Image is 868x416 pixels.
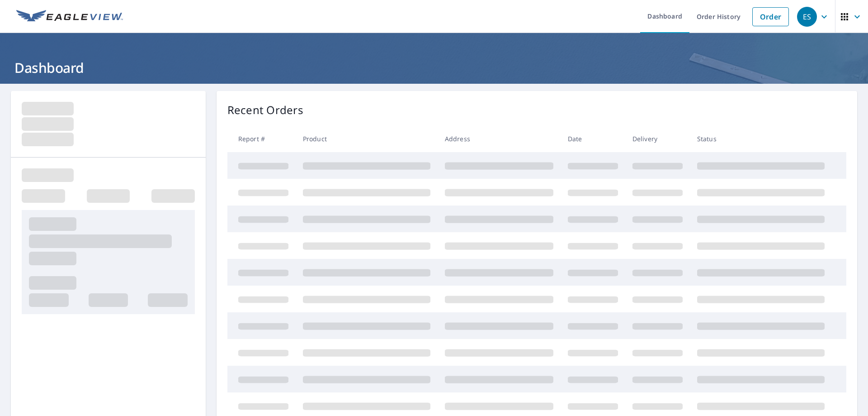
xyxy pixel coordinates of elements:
th: Report # [227,125,296,152]
img: EV Logo [16,10,123,24]
th: Product [296,125,438,152]
th: Delivery [625,125,690,152]
div: ES [797,7,817,27]
th: Status [690,125,832,152]
th: Address [438,125,561,152]
h1: Dashboard [11,58,857,77]
a: Order [752,7,789,26]
th: Date [561,125,625,152]
p: Recent Orders [227,102,303,118]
